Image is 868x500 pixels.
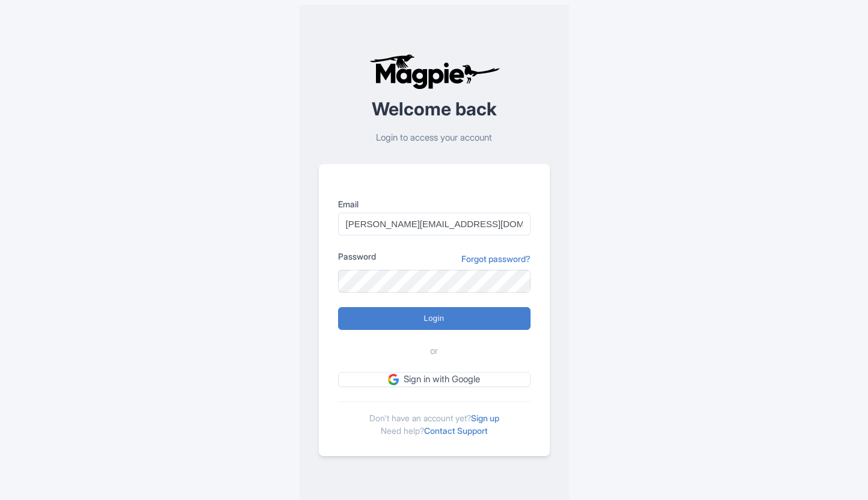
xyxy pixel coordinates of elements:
[319,99,550,119] h2: Welcome back
[338,213,531,236] input: you@example.com
[471,413,499,423] a: Sign up
[338,250,376,263] label: Password
[388,374,399,385] img: google.svg
[338,198,531,210] label: Email
[430,344,438,358] span: or
[338,401,531,437] div: Don't have an account yet? Need help?
[366,53,502,90] img: logo-ab69f6fb50320c5b225c76a69d11143b.png
[338,307,531,330] input: Login
[319,131,550,145] p: Login to access your account
[461,252,531,265] a: Forgot password?
[338,372,531,387] a: Sign in with Google
[424,425,488,436] a: Contact Support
